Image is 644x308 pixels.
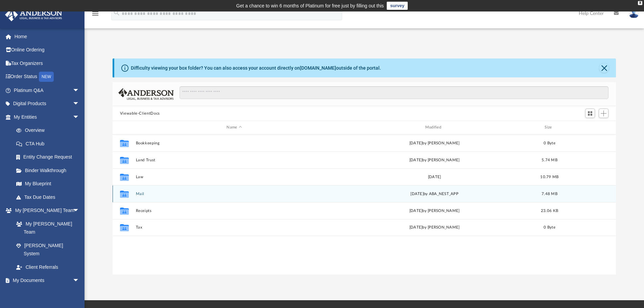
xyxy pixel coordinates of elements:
div: Get a chance to win 6 months of Platinum for free just by filling out this [236,2,384,10]
div: Modified [336,124,533,131]
a: Overview [9,124,90,137]
a: My Documentsarrow_drop_down [5,274,86,287]
div: NEW [39,72,54,82]
i: menu [91,9,99,18]
div: close [638,1,642,5]
button: Receipts [136,209,333,213]
span: 5.74 MB [542,158,557,162]
a: Home [5,30,90,43]
img: Anderson Advisors Platinum Portal [3,8,64,21]
span: arrow_drop_down [73,204,86,218]
a: survey [387,2,408,10]
span: arrow_drop_down [73,110,86,124]
div: Size [536,124,563,131]
button: Law [136,175,333,179]
div: Difficulty viewing your box folder? You can also access your account directly on outside of the p... [131,65,381,72]
div: [DATE] by [PERSON_NAME] [336,140,533,146]
div: [DATE] by ABA_NEST_APP [336,191,533,197]
span: arrow_drop_down [73,97,86,111]
div: id [116,124,133,131]
button: Mail [136,192,333,196]
button: Switch to Grid View [585,109,595,118]
span: arrow_drop_down [73,84,86,97]
input: Search files and folders [180,86,609,99]
div: grid [113,135,616,275]
span: 23.06 KB [541,209,558,212]
a: [DOMAIN_NAME] [300,65,336,71]
button: Close [599,63,609,73]
a: Entity Change Request [9,150,90,164]
a: Online Ordering [5,43,90,57]
a: Binder Walkthrough [9,164,90,177]
button: Add [599,109,609,118]
img: User Pic [629,8,639,18]
span: 7.48 MB [542,192,557,195]
span: 10.79 MB [540,175,558,179]
button: Viewable-ClientDocs [120,111,160,117]
a: Digital Productsarrow_drop_down [5,97,90,111]
a: Client Referrals [9,260,86,274]
span: 0 Byte [544,141,555,145]
a: Tax Due Dates [9,190,90,204]
a: [PERSON_NAME] System [9,239,86,260]
a: Tax Organizers [5,56,90,70]
a: Order StatusNEW [5,70,90,84]
div: id [566,124,613,131]
a: Platinum Q&Aarrow_drop_down [5,84,90,97]
i: search [113,9,120,17]
div: [DATE] by [PERSON_NAME] [336,224,533,231]
span: 0 Byte [544,226,555,229]
div: [DATE] by [PERSON_NAME] [336,157,533,163]
button: Tax [136,225,333,230]
a: My Blueprint [9,177,86,191]
a: CTA Hub [9,137,90,150]
button: Land Trust [136,158,333,162]
button: Bookkeeping [136,141,333,145]
div: [DATE] [336,174,533,180]
div: Name [135,124,333,131]
div: [DATE] by [PERSON_NAME] [336,208,533,214]
a: My [PERSON_NAME] Team [9,217,83,239]
a: menu [91,13,99,18]
a: My Entitiesarrow_drop_down [5,110,90,124]
span: arrow_drop_down [73,274,86,288]
a: My [PERSON_NAME] Teamarrow_drop_down [5,204,86,217]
